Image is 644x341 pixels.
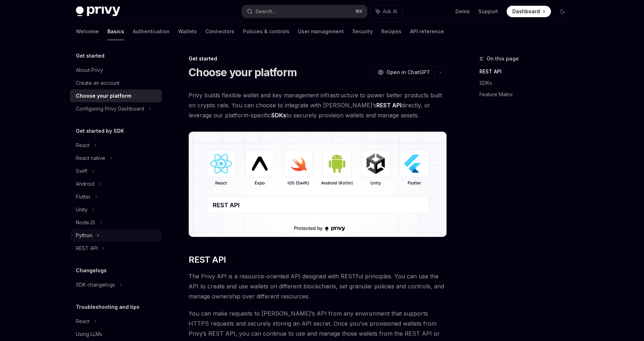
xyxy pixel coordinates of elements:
[76,6,120,16] img: dark logo
[76,180,94,188] div: Android
[189,66,297,79] h1: Choose your platform
[70,89,162,102] a: Choose your platform
[76,104,144,113] div: Configuring Privy Dashboard
[76,231,92,240] div: Python
[507,6,551,17] a: Dashboard
[76,52,104,60] h5: Get started
[76,244,98,253] div: REST API
[371,5,402,18] button: Ask AI
[376,102,401,109] strong: REST API
[479,77,574,89] a: SDKs
[298,23,344,40] a: User management
[189,90,447,120] span: Privy builds flexible wallet and key management infrastructure to power better products built on ...
[76,193,91,201] div: Flutter
[410,23,444,40] a: API reference
[76,303,140,311] h5: Troubleshooting and tips
[70,77,162,89] a: Create an account
[373,66,434,78] button: Open in ChatGPT
[271,112,286,119] strong: SDKs
[178,23,197,40] a: Wallets
[70,328,162,341] a: Using LLMs
[76,167,87,175] div: Swift
[512,8,540,15] span: Dashboard
[557,6,568,17] button: Toggle dark mode
[76,141,89,150] div: React
[76,205,88,214] div: Unity
[76,127,124,135] h5: Get started by SDK
[76,23,99,40] a: Welcome
[386,69,430,76] span: Open in ChatGPT
[455,8,470,15] a: Demo
[189,55,447,62] div: Get started
[478,8,498,15] a: Support
[76,281,115,289] div: SDK changelogs
[76,66,103,74] div: About Privy
[70,64,162,77] a: About Privy
[76,317,89,326] div: React
[243,23,289,40] a: Policies & controls
[255,7,275,16] div: Search...
[76,330,102,338] div: Using LLMs
[189,132,447,237] img: images/Platform2.png
[479,89,574,100] a: Feature Matrix
[352,23,373,40] a: Security
[107,23,124,40] a: Basics
[189,271,447,301] span: The Privy API is a resource-oriented API designed with RESTful principles. You can use the API to...
[76,218,95,227] div: NodeJS
[76,266,107,275] h5: Changelogs
[242,5,367,18] button: Search...⌘K
[487,54,519,63] span: On this page
[189,254,226,266] span: REST API
[355,9,363,14] span: ⌘ K
[381,23,401,40] a: Recipes
[205,23,234,40] a: Connectors
[76,92,131,100] div: Choose your platform
[76,154,105,162] div: React native
[76,79,119,87] div: Create an account
[383,8,397,15] span: Ask AI
[479,66,574,77] a: REST API
[133,23,170,40] a: Authentication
